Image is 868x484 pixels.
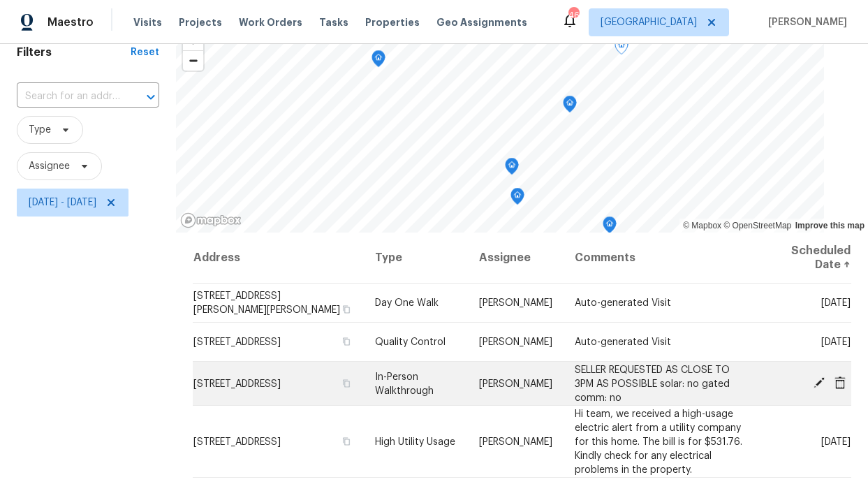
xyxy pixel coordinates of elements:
[761,233,851,284] th: Scheduled Date ↑
[575,409,742,474] span: Hi team, we received a high-usage electric alert from a utility company for this home. The bill i...
[131,45,159,59] div: Reset
[193,437,281,446] span: [STREET_ADDRESS]
[683,221,721,230] a: Mapbox
[809,376,830,389] span: Edit
[564,233,761,284] th: Comments
[193,233,364,284] th: Address
[29,196,96,210] span: [DATE] - [DATE]
[821,437,851,446] span: [DATE]
[176,23,824,233] canvas: Map
[821,337,851,347] span: [DATE]
[340,376,353,389] button: Copy Address
[375,372,434,395] span: In-Person Walkthrough
[29,123,51,137] span: Type
[17,86,120,108] input: Search for an address...
[505,158,519,179] div: Map marker
[340,434,353,447] button: Copy Address
[179,15,222,29] span: Projects
[141,87,161,107] button: Open
[830,376,851,389] span: Cancel
[821,298,851,308] span: [DATE]
[615,38,628,59] div: Map marker
[468,233,564,284] th: Assignee
[133,15,162,29] span: Visits
[479,337,552,347] span: [PERSON_NAME]
[239,15,302,29] span: Work Orders
[375,437,455,446] span: High Utility Usage
[563,96,577,117] div: Map marker
[510,188,524,210] div: Map marker
[17,45,131,59] h1: Filters
[183,51,203,71] span: Zoom out
[479,379,552,388] span: [PERSON_NAME]
[375,337,446,347] span: Quality Control
[763,15,847,29] span: [PERSON_NAME]
[479,298,552,308] span: [PERSON_NAME]
[575,298,671,308] span: Auto-generated Visit
[575,337,671,347] span: Auto-generated Visit
[365,15,420,29] span: Properties
[340,303,353,316] button: Copy Address
[601,15,697,29] span: [GEOGRAPHIC_DATA]
[47,15,94,29] span: Maestro
[180,212,242,228] a: Mapbox homepage
[603,217,617,238] div: Map marker
[723,221,791,230] a: OpenStreetMap
[193,337,281,347] span: [STREET_ADDRESS]
[372,50,385,72] div: Map marker
[183,50,203,71] button: Zoom out
[364,233,468,284] th: Type
[575,365,730,402] span: SELLER REQUESTED AS CLOSE TO 3PM AS POSSIBLE solar: no gated comm: no
[375,298,439,308] span: Day One Walk
[29,159,70,173] span: Assignee
[193,379,281,388] span: [STREET_ADDRESS]
[193,291,340,315] span: [STREET_ADDRESS][PERSON_NAME][PERSON_NAME]
[568,8,578,22] div: 46
[479,437,552,446] span: [PERSON_NAME]
[319,17,348,27] span: Tasks
[340,335,353,348] button: Copy Address
[436,15,527,29] span: Geo Assignments
[795,221,865,230] a: Improve this map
